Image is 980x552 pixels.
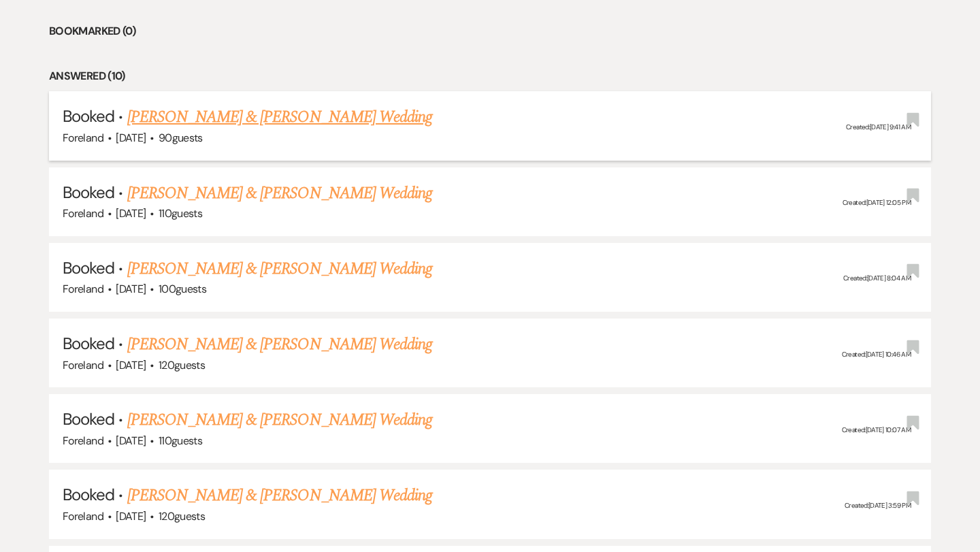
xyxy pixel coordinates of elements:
span: [DATE] [116,131,146,145]
span: Foreland [63,131,103,145]
span: 120 guests [159,358,205,372]
span: Booked [63,105,114,127]
span: Foreland [63,206,103,221]
span: Foreland [63,434,103,448]
a: [PERSON_NAME] & [PERSON_NAME] Wedding [127,408,432,432]
span: Created: [DATE] 10:07 AM [842,425,911,434]
span: Booked [63,257,114,278]
span: [DATE] [116,358,146,372]
li: Answered (10) [49,67,931,85]
span: Created: [DATE] 10:46 AM [842,350,911,359]
span: Created: [DATE] 9:41 AM [846,123,911,131]
span: [DATE] [116,282,146,296]
span: [DATE] [116,509,146,523]
li: Bookmarked (0) [49,22,931,40]
span: 120 guests [159,509,205,523]
span: Booked [63,408,114,429]
span: Booked [63,484,114,505]
span: 100 guests [159,282,206,296]
span: Created: [DATE] 3:59 PM [845,501,911,510]
span: Foreland [63,509,103,523]
span: Foreland [63,358,103,372]
span: 110 guests [159,434,202,448]
span: 110 guests [159,206,202,221]
a: [PERSON_NAME] & [PERSON_NAME] Wedding [127,181,432,206]
span: Booked [63,182,114,203]
a: [PERSON_NAME] & [PERSON_NAME] Wedding [127,332,432,357]
span: 90 guests [159,131,203,145]
a: [PERSON_NAME] & [PERSON_NAME] Wedding [127,483,432,508]
span: [DATE] [116,206,146,221]
span: [DATE] [116,434,146,448]
span: Foreland [63,282,103,296]
span: Booked [63,333,114,354]
span: Created: [DATE] 12:05 PM [843,198,911,207]
a: [PERSON_NAME] & [PERSON_NAME] Wedding [127,105,432,129]
a: [PERSON_NAME] & [PERSON_NAME] Wedding [127,257,432,281]
span: Created: [DATE] 8:04 AM [843,274,911,283]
